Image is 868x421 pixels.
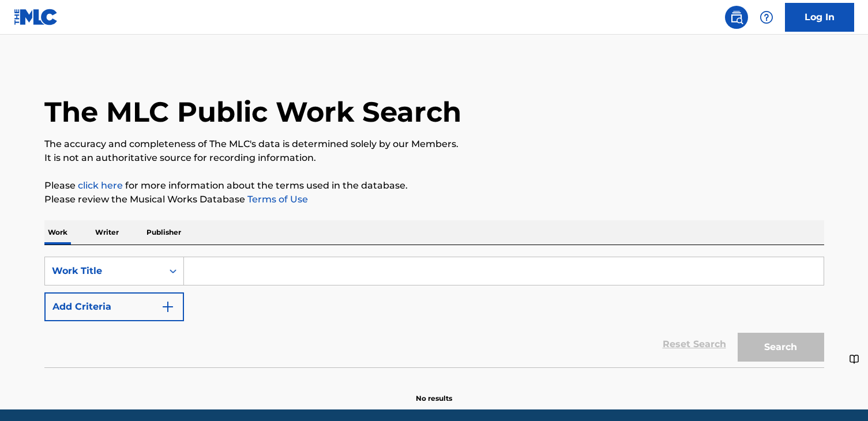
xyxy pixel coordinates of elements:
[78,180,123,191] a: click here
[44,257,824,367] form: Search Form
[725,6,748,29] a: Public Search
[161,300,175,314] img: 9d2ae6d4665cec9f34b9.svg
[755,6,778,29] div: Help
[143,220,185,245] p: Publisher
[92,220,122,245] p: Writer
[245,194,308,205] a: Terms of Use
[44,95,461,129] h1: The MLC Public Work Search
[760,10,773,24] img: help
[730,10,743,24] img: search
[44,179,824,193] p: Please for more information about the terms used in the database.
[44,151,824,165] p: It is not an authoritative source for recording information.
[44,292,184,321] button: Add Criteria
[52,264,156,278] div: Work Title
[44,137,824,151] p: The accuracy and completeness of The MLC's data is determined solely by our Members.
[44,193,824,206] p: Please review the Musical Works Database
[44,220,71,245] p: Work
[416,379,452,404] p: No results
[14,9,58,25] img: MLC Logo
[785,3,854,32] a: Log In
